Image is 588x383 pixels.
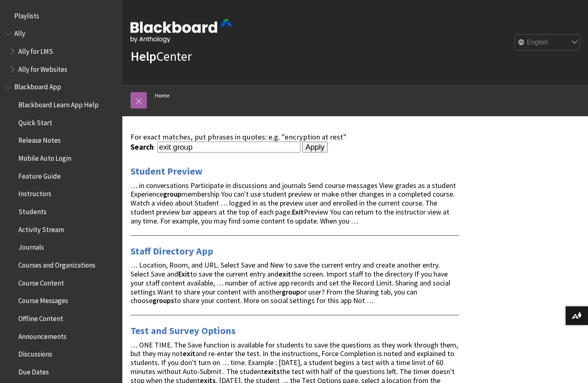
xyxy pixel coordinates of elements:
[279,269,291,279] strong: exit
[14,9,39,20] span: Playlists
[18,294,68,305] span: Course Messages
[18,116,52,127] span: Quick Start
[18,241,44,252] span: Journals
[5,9,117,23] nav: Book outline for Playlists
[130,48,156,64] strong: Help
[130,260,450,305] span: … Location, Room, and URL. Select Save and New to save the current entry and create another entry...
[18,258,95,269] span: Courses and Organizations
[155,91,170,101] a: Home
[282,287,300,297] strong: group
[18,205,46,216] span: Students
[18,151,71,162] span: Mobile Auto Login
[18,98,99,109] span: Blackboard Learn App Help
[18,187,51,198] span: Instructors
[130,133,459,142] div: For exact matches, put phrases in quotes: e.g. "encryption at rest"
[130,165,203,178] a: Student Preview
[153,296,174,305] strong: groups
[130,48,192,64] a: HelpCenter
[18,134,61,145] span: Release Notes
[183,349,195,358] strong: exit
[18,365,49,376] span: Due Dates
[18,312,63,323] span: Offline Content
[130,181,456,226] span: … in conversations Participate in discussions and journals Send course messages View grades as a ...
[292,207,304,217] strong: Exit
[5,27,117,76] nav: Book outline for Anthology Ally Help
[130,19,232,43] img: Blackboard by Anthology
[14,80,61,91] span: Blackboard App
[18,330,66,341] span: Announcements
[18,62,67,73] span: Ally for Websites
[18,347,52,358] span: Discussions
[14,27,25,38] span: Ally
[264,367,280,376] strong: exits
[302,142,328,153] input: Apply
[163,189,181,199] strong: group
[515,35,580,51] select: Site Language Selector
[18,44,53,55] span: Ally for LMS
[18,276,64,287] span: Course Content
[130,245,213,258] a: Staff Directory App
[18,223,64,234] span: Activity Stream
[18,169,61,180] span: Feature Guide
[130,324,236,337] a: Test and Survey Options
[130,142,156,152] label: Search
[178,269,190,279] strong: Exit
